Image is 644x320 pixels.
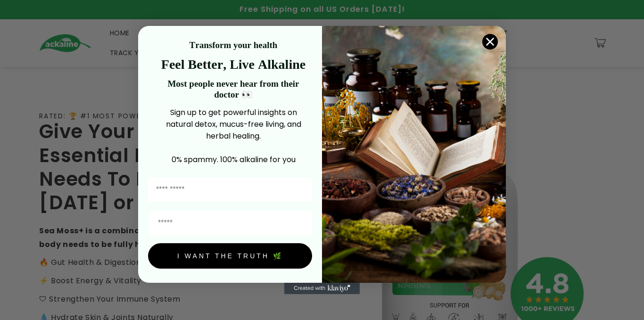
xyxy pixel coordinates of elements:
[148,243,312,269] button: I WANT THE TRUTH 🌿
[155,154,312,165] p: 0% spammy. 100% alkaline for you
[167,79,299,99] strong: Most people never hear from their doctor 👀
[161,57,305,72] strong: Feel Better, Live Alkaline
[322,26,506,283] img: 4a4a186a-b914-4224-87c7-990d8ecc9bca.jpeg
[155,107,312,142] p: Sign up to get powerful insights on natural detox, mucus-free living, and herbal healing.
[148,178,312,202] input: First Name
[150,211,312,235] input: Email
[190,40,278,50] strong: Transform your health
[482,33,498,50] button: Close dialog
[284,283,360,294] a: Created with Klaviyo - opens in a new tab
